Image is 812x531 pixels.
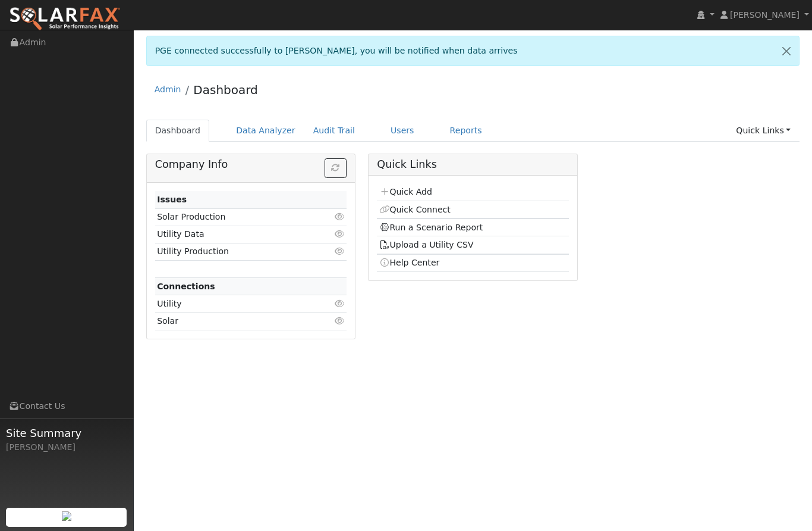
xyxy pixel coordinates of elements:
a: Users [382,120,423,142]
a: Admin [155,85,181,94]
i: Click to view [334,230,345,238]
strong: Issues [157,195,187,204]
a: Dashboard [146,120,210,142]
td: Utility Production [155,243,316,260]
td: Utility Data [155,226,316,243]
a: Help Center [379,258,440,267]
div: [PERSON_NAME] [6,441,127,454]
a: Run a Scenario Report [379,223,483,232]
strong: Connections [157,282,215,291]
a: Quick Connect [379,205,451,214]
a: Audit Trail [304,120,364,142]
i: Click to view [334,213,345,221]
i: Click to view [334,317,345,325]
a: Reports [441,120,491,142]
a: Close [774,36,799,65]
span: Site Summary [6,425,127,441]
img: retrieve [62,511,71,521]
h5: Company Info [155,158,347,171]
a: Upload a Utility CSV [379,240,474,249]
td: Solar Production [155,208,316,226]
td: Utility [155,295,316,313]
a: Quick Links [727,120,800,142]
a: Data Analyzer [227,120,304,142]
i: Click to view [334,299,345,308]
img: SolarFax [9,7,121,32]
a: Dashboard [193,83,258,97]
h5: Quick Links [377,158,568,171]
td: Solar [155,313,316,330]
div: PGE connected successfully to [PERSON_NAME], you will be notified when data arrives [146,36,800,66]
i: Click to view [334,247,345,255]
a: Quick Add [379,187,432,196]
span: [PERSON_NAME] [730,10,800,20]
